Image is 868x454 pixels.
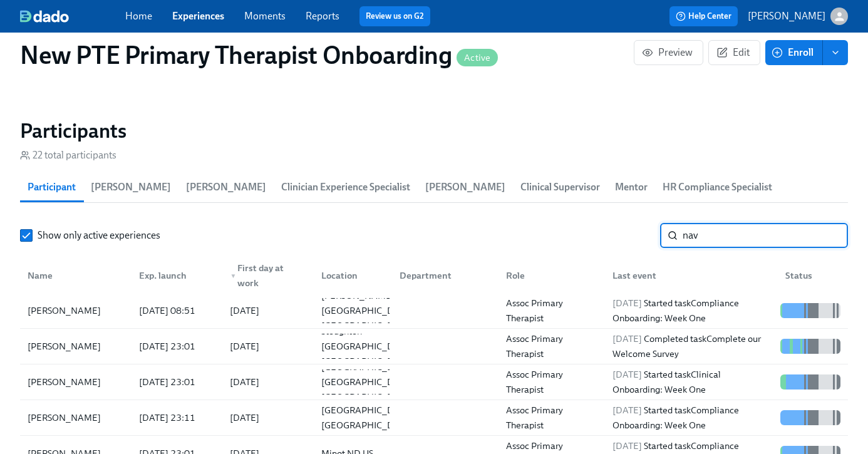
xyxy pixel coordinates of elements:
[496,263,602,288] div: Role
[775,263,845,288] div: Status
[172,10,224,22] a: Experiences
[748,9,825,23] p: [PERSON_NAME]
[634,40,703,65] button: Preview
[425,178,505,196] span: [PERSON_NAME]
[20,118,848,143] h2: Participants
[612,333,642,344] span: [DATE]
[134,339,220,354] div: [DATE] 23:01
[244,10,286,22] a: Moments
[134,268,220,283] div: Exp. launch
[230,273,236,279] span: ▼
[765,40,823,65] button: Enroll
[612,369,642,380] span: [DATE]
[501,296,602,326] div: Assoc Primary Therapist
[20,40,498,70] h1: New PTE Primary Therapist Onboarding
[612,440,642,451] span: [DATE]
[134,374,220,390] div: [DATE] 23:01
[230,339,259,354] div: [DATE]
[676,10,731,23] span: Help Center
[669,6,738,26] button: Help Center
[129,263,220,288] div: Exp. launch
[607,403,775,433] div: Started task Compliance Onboarding: Week One
[520,178,600,196] span: Clinical Supervisor
[683,223,848,248] input: Search by name
[23,268,129,283] div: Name
[316,359,418,405] div: [GEOGRAPHIC_DATA] [GEOGRAPHIC_DATA] [GEOGRAPHIC_DATA]
[23,410,129,425] div: [PERSON_NAME]
[780,268,845,283] div: Status
[708,40,760,65] button: Edit
[316,324,418,369] div: Stoughton [GEOGRAPHIC_DATA] [GEOGRAPHIC_DATA]
[366,10,424,23] a: Review us on G2
[23,374,129,390] div: [PERSON_NAME]
[823,40,848,65] button: enroll
[134,303,220,318] div: [DATE] 08:51
[501,403,602,433] div: Assoc Primary Therapist
[230,374,259,390] div: [DATE]
[306,10,339,22] a: Reports
[125,10,152,22] a: Home
[20,364,848,400] div: [PERSON_NAME][DATE] 23:01[DATE][GEOGRAPHIC_DATA] [GEOGRAPHIC_DATA] [GEOGRAPHIC_DATA]Assoc Primary...
[23,303,129,318] div: [PERSON_NAME]
[28,178,76,196] span: Participant
[281,178,410,196] span: Clinician Experience Specialist
[20,293,848,329] div: [PERSON_NAME][DATE] 08:51[DATE][PERSON_NAME] [GEOGRAPHIC_DATA] [GEOGRAPHIC_DATA]Assoc Primary The...
[644,46,693,59] span: Preview
[20,400,848,436] div: [PERSON_NAME][DATE] 23:11[DATE][GEOGRAPHIC_DATA] [GEOGRAPHIC_DATA]Assoc Primary Therapist[DATE] S...
[607,268,775,283] div: Last event
[20,329,848,364] div: [PERSON_NAME][DATE] 23:01[DATE]Stoughton [GEOGRAPHIC_DATA] [GEOGRAPHIC_DATA]Assoc Primary Therapi...
[230,303,259,318] div: [DATE]
[457,53,498,63] span: Active
[612,405,642,416] span: [DATE]
[23,339,129,354] div: [PERSON_NAME]
[220,263,311,288] div: ▼First day at work
[607,331,775,361] div: Completed task Complete our Welcome Survey
[607,296,775,326] div: Started task Compliance Onboarding: Week One
[748,8,848,25] button: [PERSON_NAME]
[20,10,125,23] a: dado
[719,46,750,59] span: Edit
[186,178,266,196] span: [PERSON_NAME]
[359,6,430,26] button: Review us on G2
[774,46,814,59] span: Enroll
[615,178,648,196] span: Mentor
[230,410,259,425] div: [DATE]
[20,10,69,23] img: dado
[134,410,220,425] div: [DATE] 23:11
[316,403,418,433] div: [GEOGRAPHIC_DATA] [GEOGRAPHIC_DATA]
[38,229,160,242] span: Show only active experiences
[316,268,390,283] div: Location
[395,268,496,283] div: Department
[602,263,775,288] div: Last event
[501,268,602,283] div: Role
[311,263,390,288] div: Location
[390,263,496,288] div: Department
[612,297,642,309] span: [DATE]
[501,367,602,397] div: Assoc Primary Therapist
[91,178,171,196] span: [PERSON_NAME]
[316,288,418,333] div: [PERSON_NAME] [GEOGRAPHIC_DATA] [GEOGRAPHIC_DATA]
[607,367,775,397] div: Started task Clinical Onboarding: Week One
[663,178,772,196] span: HR Compliance Specialist
[225,261,311,291] div: First day at work
[20,148,116,162] div: 22 total participants
[23,263,129,288] div: Name
[501,331,602,361] div: Assoc Primary Therapist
